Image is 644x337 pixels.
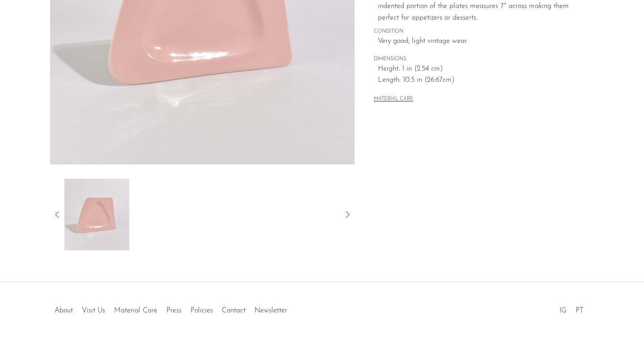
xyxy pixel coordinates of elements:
[555,300,588,317] ul: Social Medias
[55,307,73,314] a: About
[378,36,575,47] span: Very good; light vintage wear.
[191,307,213,314] a: Policies
[378,63,575,75] span: Height: 1 in (2.54 cm)
[114,307,157,314] a: Material Care
[576,307,584,314] a: PT
[166,307,182,314] a: Press
[50,300,292,317] ul: Quick links
[222,307,246,314] a: Contact
[82,307,105,314] a: Visit Us
[64,179,129,250] img: Glossy Pink Plate Set
[374,96,413,103] button: MATERIAL CARE
[374,55,575,63] span: DIMENSIONS
[559,307,567,314] a: IG
[374,28,575,36] span: CONDITION
[378,75,575,86] span: Length: 10.5 in (26.67cm)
